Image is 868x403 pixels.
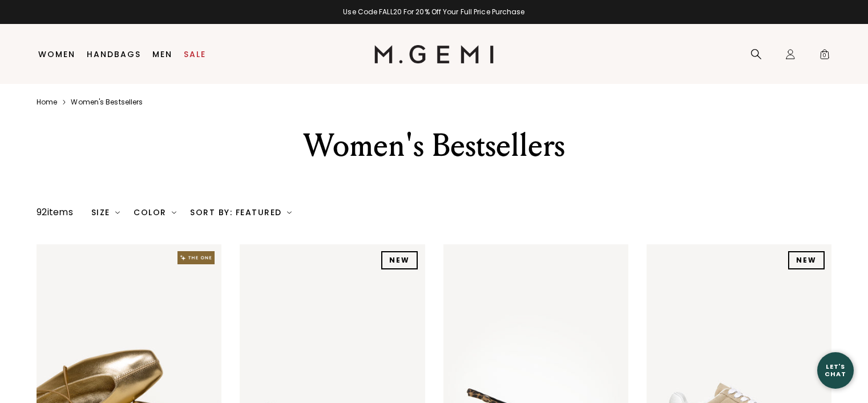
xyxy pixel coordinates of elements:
[152,50,172,59] a: Men
[381,251,418,269] div: NEW
[190,208,292,217] div: Sort By: Featured
[184,50,206,59] a: Sale
[115,210,120,215] img: chevron-down.svg
[71,98,143,107] a: Women's bestsellers
[236,125,632,166] div: Women's Bestsellers
[172,210,176,215] img: chevron-down.svg
[37,205,73,219] div: 92 items
[374,45,494,63] img: M.Gemi
[817,363,854,377] div: Let's Chat
[819,51,830,62] span: 0
[287,210,292,215] img: chevron-down.svg
[177,251,215,264] img: The One tag
[38,50,75,59] a: Women
[134,208,176,217] div: Color
[37,98,57,107] a: Home
[87,50,141,59] a: Handbags
[788,251,825,269] div: NEW
[91,208,120,217] div: Size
